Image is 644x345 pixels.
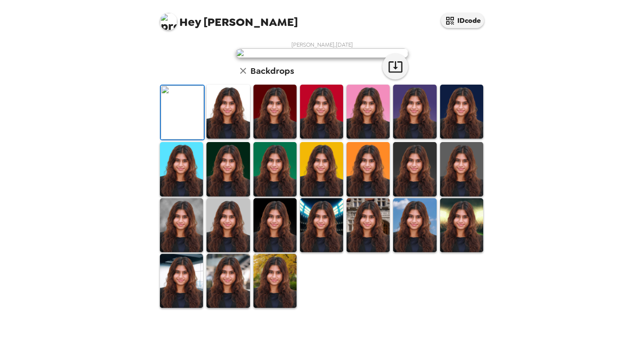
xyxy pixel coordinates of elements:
[160,9,298,28] span: [PERSON_NAME]
[291,41,353,48] span: [PERSON_NAME] , [DATE]
[161,85,204,139] img: Original
[236,48,408,58] img: user
[160,13,177,30] img: profile pic
[250,64,294,78] h6: Backdrops
[179,14,201,30] span: Hey
[441,13,484,28] button: IDcode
